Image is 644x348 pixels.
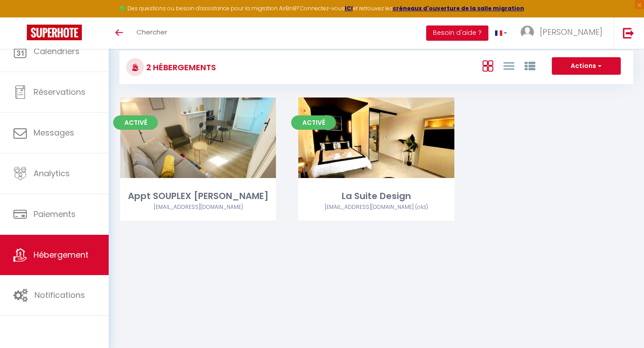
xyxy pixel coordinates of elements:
a: Vue en Box [483,58,493,73]
span: [PERSON_NAME] [540,26,602,38]
img: ... [521,25,534,39]
span: Paiements [34,208,76,220]
span: Chercher [136,27,167,37]
div: La Suite Design [298,189,454,203]
div: Airbnb [120,203,276,212]
span: Calendriers [34,46,80,57]
a: Vue en Liste [504,58,514,73]
div: Appt SOUPLEX [PERSON_NAME] [120,189,276,203]
button: Besoin d'aide ? [426,25,488,41]
a: ... [PERSON_NAME] [514,17,614,49]
span: Hébergement [34,249,89,260]
h3: 2 Hébergements [144,57,216,77]
span: Activé [291,115,336,130]
span: Réservations [34,86,85,98]
a: Chercher [130,17,174,49]
a: Vue par Groupe [525,58,535,73]
div: Airbnb [298,203,454,212]
a: créneaux d'ouverture de la salle migration [393,4,524,12]
img: logout [623,27,634,38]
span: Activé [113,115,158,130]
a: ICI [345,4,353,12]
button: Actions [552,57,621,75]
span: Messages [34,127,74,138]
img: Super Booking [27,25,82,40]
span: Analytics [34,168,70,179]
span: Notifications [34,289,85,301]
